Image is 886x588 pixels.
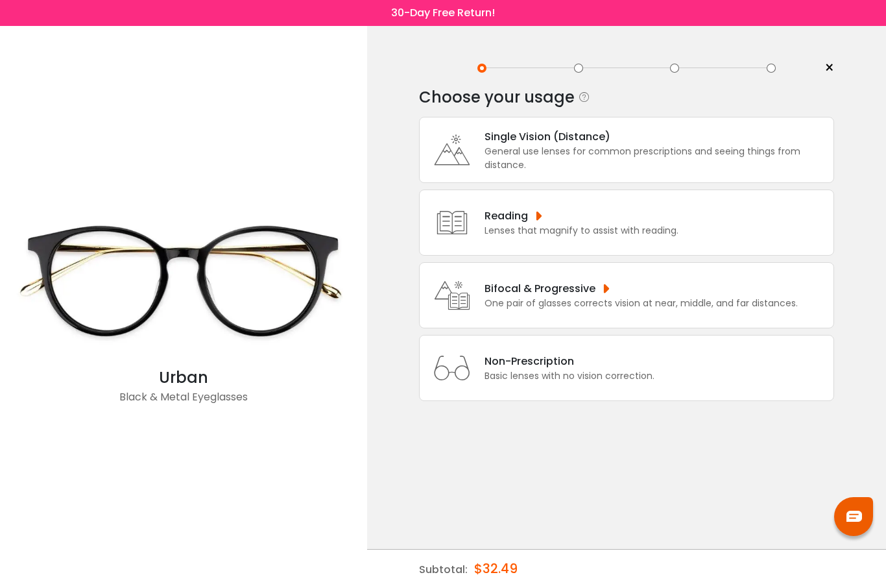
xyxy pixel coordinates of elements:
[485,369,654,383] div: Basic lenses with no vision correction.
[846,511,862,522] img: chat
[485,145,827,172] div: General use lenses for common prescriptions and seeing things from distance.
[6,389,361,415] div: Black & Metal Eyeglasses
[485,297,798,310] div: One pair of glasses corrects vision at near, middle, and far distances.
[474,550,518,587] div: $32.49
[485,280,798,297] div: Bifocal & Progressive
[485,224,678,238] div: Lenses that magnify to assist with reading.
[6,366,361,389] div: Urban
[815,58,834,78] a: ×
[824,58,834,78] span: ×
[419,84,575,110] div: Choose your usage
[485,353,654,369] div: Non-Prescription
[485,208,678,224] div: Reading
[6,189,361,366] img: Black Urban - Metal Eyeglasses
[485,129,827,145] div: Single Vision (Distance)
